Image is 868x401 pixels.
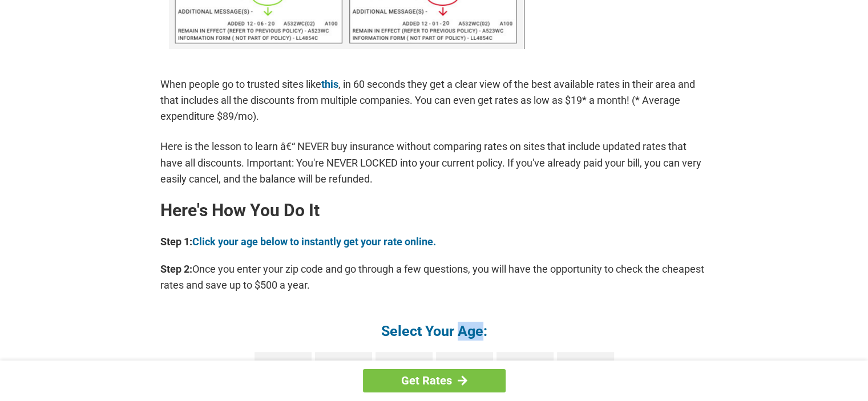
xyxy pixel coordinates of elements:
a: 66 + [557,352,614,399]
b: Step 2: [160,263,192,275]
a: 46 - 55 [436,352,493,399]
a: 16 - 25 [255,352,312,399]
b: Step 1: [160,236,192,248]
h2: Here's How You Do It [160,201,708,220]
p: When people go to trusted sites like , in 60 seconds they get a clear view of the best available ... [160,76,708,124]
a: 26 - 35 [315,352,372,399]
a: Click your age below to instantly get your rate online. [192,236,436,248]
p: Once you enter your zip code and go through a few questions, you will have the opportunity to che... [160,261,708,293]
a: this [321,78,338,90]
a: 56 - 65 [496,352,554,399]
a: Get Rates [363,369,506,392]
p: Here is the lesson to learn â€“ NEVER buy insurance without comparing rates on sites that include... [160,139,708,187]
h4: Select Your Age: [160,322,708,341]
a: 36 - 45 [376,352,433,399]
